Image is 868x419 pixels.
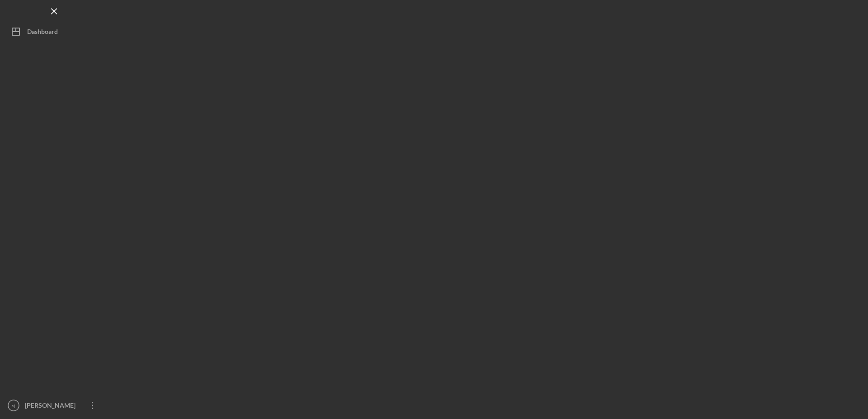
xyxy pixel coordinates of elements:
[23,396,81,417] div: [PERSON_NAME]
[12,403,15,408] text: sj
[27,23,58,43] div: Dashboard
[5,23,104,41] button: Dashboard
[5,396,104,414] button: sj[PERSON_NAME]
